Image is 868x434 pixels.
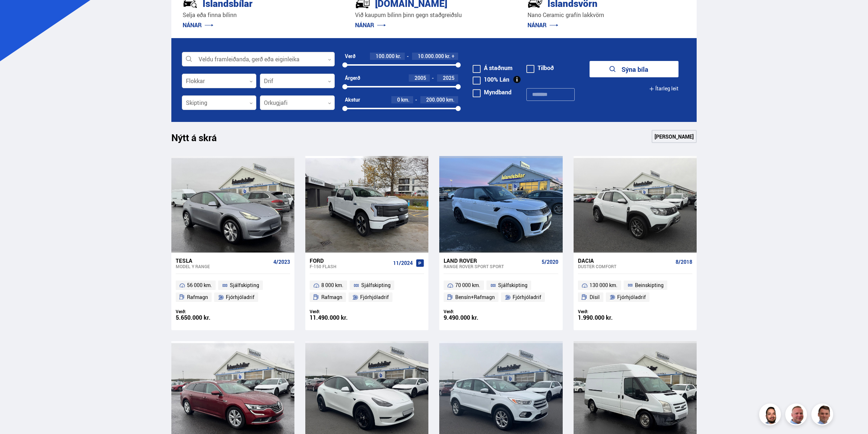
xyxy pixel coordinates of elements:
div: F-150 FLASH [310,264,390,269]
button: Sýna bíla [590,61,678,77]
span: + [452,53,455,59]
div: Verð: [444,309,501,314]
a: NÁNAR [355,21,386,29]
span: Fjórhjóladrif [226,293,254,302]
div: Range Rover Sport SPORT [444,264,538,269]
span: km. [446,97,455,103]
div: Akstur [345,97,360,103]
div: Verð: [310,309,367,314]
span: 8/2018 [676,259,692,265]
span: Bensín+Rafmagn [455,293,495,302]
div: Model Y RANGE [176,264,270,269]
img: FbJEzSuNWCJXmdc-.webp [812,405,834,426]
div: Dacia [578,257,673,264]
a: Land Rover Range Rover Sport SPORT 5/2020 70 000 km. Sjálfskipting Bensín+Rafmagn Fjórhjóladrif V... [439,253,562,330]
a: Ford F-150 FLASH 11/2024 8 000 km. Sjálfskipting Rafmagn Fjórhjóladrif Verð: 11.490.000 kr. [305,253,428,330]
p: Nano Ceramic grafín lakkvörn [527,11,685,19]
a: NÁNAR [527,21,558,29]
div: Verð: [578,309,635,314]
span: 2025 [443,74,455,81]
span: 0 [397,96,400,103]
span: kr. [445,53,451,59]
p: Við kaupum bílinn þinn gegn staðgreiðslu [355,11,513,19]
span: 130 000 km. [590,281,618,290]
a: [PERSON_NAME] [652,130,697,143]
label: Myndband [473,89,512,95]
div: Verð: [176,309,233,314]
div: Árgerð [345,75,360,81]
label: Tilboð [526,65,554,71]
span: 4/2023 [273,259,290,265]
span: Fjórhjóladrif [617,293,646,302]
img: nhp88E3Fdnt1Opn2.png [760,405,782,426]
a: NÁNAR [183,21,213,29]
div: Duster COMFORT [578,264,673,269]
span: Rafmagn [187,293,208,302]
div: 1.990.000 kr. [578,315,635,321]
span: 10.000.000 [418,53,444,60]
div: 5.650.000 kr. [176,315,233,321]
span: 2005 [415,74,426,81]
a: Dacia Duster COMFORT 8/2018 130 000 km. Beinskipting Dísil Fjórhjóladrif Verð: 1.990.000 kr. [574,253,697,330]
span: Sjálfskipting [361,281,391,290]
div: Ford [310,257,390,264]
img: siFngHWaQ9KaOqBr.png [786,405,808,426]
span: 8 000 km. [321,281,343,290]
a: Tesla Model Y RANGE 4/2023 56 000 km. Sjálfskipting Rafmagn Fjórhjóladrif Verð: 5.650.000 kr. [171,253,294,330]
span: Fjórhjóladrif [513,293,541,302]
span: 70 000 km. [455,281,480,290]
button: Opna LiveChat spjallviðmót [6,3,28,25]
span: 5/2020 [542,259,558,265]
span: Sjálfskipting [498,281,527,290]
span: Dísil [590,293,600,302]
span: 200.000 [426,96,445,103]
label: Á staðnum [473,65,513,71]
span: Fjórhjóladrif [360,293,389,302]
label: 100% Lán [473,77,509,82]
div: 9.490.000 kr. [444,315,501,321]
p: Selja eða finna bílinn [183,11,341,19]
span: km. [401,97,409,103]
div: Tesla [176,257,270,264]
span: Sjálfskipting [230,281,259,290]
span: kr. [396,53,401,59]
button: Ítarleg leit [649,81,678,97]
span: 56 000 km. [187,281,212,290]
span: 11/2024 [393,260,413,266]
h1: Nýtt á skrá [171,132,229,147]
div: Verð [345,53,355,59]
div: 11.490.000 kr. [310,315,367,321]
span: Beinskipting [635,281,664,290]
div: Land Rover [444,257,538,264]
span: Rafmagn [321,293,342,302]
span: 100.000 [376,53,395,60]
